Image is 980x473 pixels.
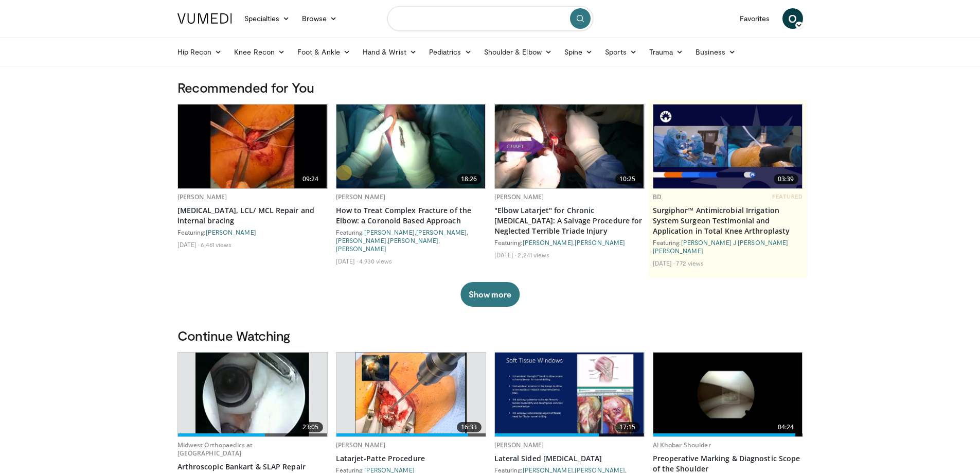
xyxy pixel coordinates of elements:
[643,42,690,62] a: Trauma
[653,104,803,188] a: 03:39
[460,282,520,307] button: Show more
[336,441,386,449] a: [PERSON_NAME]
[495,104,644,188] img: f0271885-6ef3-415e-80b2-d8c8fc017db6.620x360_q85_upscale.jpg
[336,228,486,253] div: Featuring: , , , ,
[228,42,291,62] a: Knee Recon
[336,104,486,188] img: 059a3a57-843a-46e7-9851-1bb73cf17ef5.620x360_q85_upscale.jpg
[558,42,599,62] a: Spine
[336,192,386,201] a: [PERSON_NAME]
[177,228,328,236] div: Featuring:
[653,353,803,436] a: 04:24
[336,353,486,436] a: 16:33
[478,42,558,62] a: Shoulder & Elbow
[336,205,486,226] a: How to Treat Complex Fracture of the Elbow: a Coronoid Based Approach
[494,205,645,236] a: "Elbow Latarjet" for Chronic [MEDICAL_DATA]: A Salvage Procedure for Neglected Terrible Triade In...
[177,13,232,24] img: VuMedi Logo
[416,229,467,236] a: [PERSON_NAME]
[653,239,789,254] a: [PERSON_NAME] J [PERSON_NAME] [PERSON_NAME]
[355,353,467,436] img: 617583_3.png.620x360_q85_upscale.jpg
[653,259,675,267] li: [DATE]
[177,192,227,201] a: [PERSON_NAME]
[387,6,593,31] input: Search topics, interventions
[518,251,549,259] li: 2,241 views
[494,238,645,247] div: Featuring: ,
[178,353,327,436] a: 23:05
[494,192,544,201] a: [PERSON_NAME]
[495,353,644,436] a: 17:15
[336,257,358,265] li: [DATE]
[177,79,803,96] h3: Recommended for You
[201,240,231,249] li: 6,461 views
[238,8,296,29] a: Specialties
[772,193,803,200] span: FEATURED
[336,245,386,252] a: [PERSON_NAME]
[359,257,392,265] li: 4,930 views
[774,422,798,432] span: 04:24
[296,8,343,29] a: Browse
[495,104,644,188] a: 10:25
[357,42,423,62] a: Hand & Wrist
[689,42,742,62] a: Business
[177,462,328,472] a: Arthroscopic Bankart & SLAP Repair
[615,422,640,432] span: 17:15
[653,353,803,436] img: 2fc3325f-09ee-4029-abb7-44a44ef86fb0.620x360_q85_upscale.jpg
[177,240,200,249] li: [DATE]
[171,42,228,62] a: Hip Recon
[653,205,803,236] a: Surgiphor™ Antimicrobial Irrigation System Surgeon Testimonial and Application in Total Knee Arth...
[494,441,544,449] a: [PERSON_NAME]
[782,8,803,29] a: O
[495,353,644,436] img: 7753dcb8-cd07-4147-b37c-1b502e1576b2.620x360_q85_upscale.jpg
[734,8,776,29] a: Favorites
[298,174,323,184] span: 09:24
[423,42,478,62] a: Pediatrics
[178,104,327,188] a: 09:24
[177,327,803,344] h3: Continue Watching
[494,453,645,464] a: Lateral Sided [MEDICAL_DATA]
[523,239,573,246] a: [PERSON_NAME]
[388,237,438,244] a: [PERSON_NAME]
[653,238,803,255] div: Featuring:
[291,42,357,62] a: Foot & Ankle
[177,441,253,458] a: Midwest Orthopaedics at [GEOGRAPHIC_DATA]
[457,422,482,432] span: 16:33
[653,441,711,449] a: Al Khobar Shoulder
[177,205,328,226] a: [MEDICAL_DATA], LCL/ MCL Repair and internal bracing
[676,259,704,267] li: 772 views
[364,229,415,236] a: [PERSON_NAME]
[653,192,662,201] a: BD
[195,353,309,436] img: cole_0_3.png.620x360_q85_upscale.jpg
[336,104,486,188] a: 18:26
[298,422,323,432] span: 23:05
[206,229,256,236] a: [PERSON_NAME]
[653,104,803,188] img: 70422da6-974a-44ac-bf9d-78c82a89d891.620x360_q85_upscale.jpg
[457,174,482,184] span: 18:26
[494,251,516,259] li: [DATE]
[336,453,486,464] a: Latarjet-Patte Procedure
[336,237,386,244] a: [PERSON_NAME]
[615,174,640,184] span: 10:25
[774,174,798,184] span: 03:39
[575,239,625,246] a: [PERSON_NAME]
[178,104,327,188] img: d65db90a-120c-4cca-8e90-6a689972cbf4.620x360_q85_upscale.jpg
[599,42,643,62] a: Sports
